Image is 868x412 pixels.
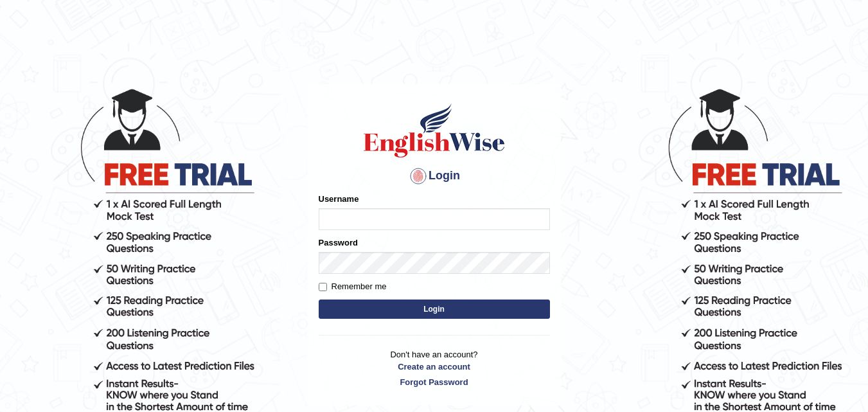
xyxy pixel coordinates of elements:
[319,376,550,388] a: Forgot Password
[319,280,387,293] label: Remember me
[319,166,550,186] h4: Login
[319,300,550,319] button: Login
[319,283,327,291] input: Remember me
[319,348,550,388] p: Don't have an account?
[319,193,359,205] label: Username
[319,237,358,249] label: Password
[319,361,550,373] a: Create an account
[361,102,508,159] img: Logo of English Wise sign in for intelligent practice with AI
